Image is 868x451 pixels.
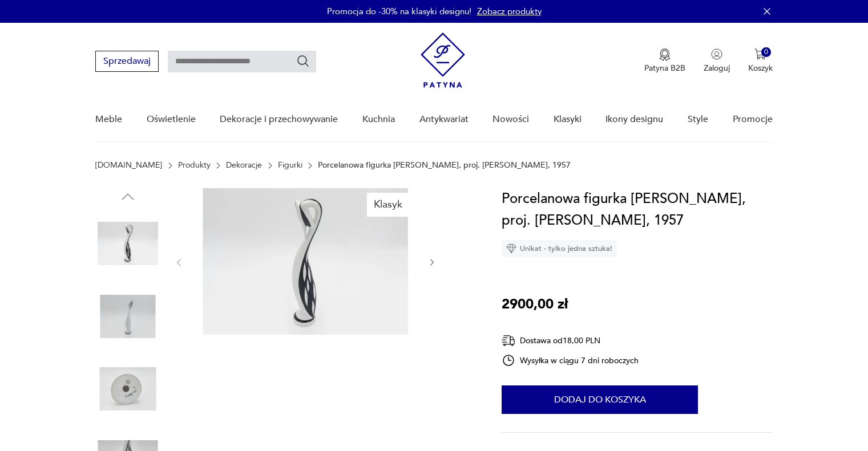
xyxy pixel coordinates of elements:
div: Wysyłka w ciągu 7 dni roboczych [502,354,639,367]
img: Zdjęcie produktu Porcelanowa figurka Perkoz Ćmielów, proj. M. Naruszewicz, 1957 [95,356,160,421]
div: Unikat - tylko jedna sztuka! [502,240,617,257]
a: [DOMAIN_NAME] [95,161,162,170]
a: Style [688,97,708,141]
img: Ikona dostawy [502,334,515,348]
a: Ikona medaluPatyna B2B [644,48,685,74]
a: Oświetlenie [147,97,196,141]
a: Nowości [492,97,529,141]
a: Meble [95,97,122,141]
h1: Porcelanowa figurka [PERSON_NAME], proj. [PERSON_NAME], 1957 [502,188,773,231]
button: Patyna B2B [644,48,685,74]
a: Ikony designu [605,97,663,141]
div: Dostawa od 18,00 PLN [502,334,639,348]
div: 0 [761,47,771,57]
a: Dekoracje i przechowywanie [220,97,338,141]
img: Ikona koszyka [754,48,766,60]
a: Sprzedawaj [95,58,159,66]
button: 0Koszyk [748,48,773,74]
a: Figurki [278,161,302,170]
img: Zdjęcie produktu Porcelanowa figurka Perkoz Ćmielów, proj. M. Naruszewicz, 1957 [95,284,160,349]
button: Sprzedawaj [95,51,159,72]
p: Zaloguj [704,63,730,74]
a: Zobacz produkty [477,6,542,17]
button: Szukaj [296,54,310,68]
p: Promocja do -30% na klasyki designu! [327,6,471,17]
a: Dekoracje [226,161,262,170]
button: Zaloguj [704,48,730,74]
a: Klasyki [554,97,582,141]
button: Dodaj do koszyka [502,385,698,414]
a: Kuchnia [362,97,395,141]
img: Ikona diamentu [506,243,516,254]
p: 2900,00 zł [502,294,568,315]
img: Patyna - sklep z meblami i dekoracjami vintage [421,32,465,88]
p: Koszyk [748,63,773,74]
p: Patyna B2B [644,63,685,74]
img: Zdjęcie produktu Porcelanowa figurka Perkoz Ćmielów, proj. M. Naruszewicz, 1957 [195,188,415,335]
a: Antykwariat [419,97,469,141]
img: Zdjęcie produktu Porcelanowa figurka Perkoz Ćmielów, proj. M. Naruszewicz, 1957 [95,211,160,276]
p: Porcelanowa figurka [PERSON_NAME], proj. [PERSON_NAME], 1957 [318,161,571,170]
a: Promocje [733,97,773,141]
img: Ikonka użytkownika [711,48,722,60]
img: Ikona medalu [659,48,671,61]
div: Klasyk [367,193,409,217]
a: Produkty [178,161,211,170]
